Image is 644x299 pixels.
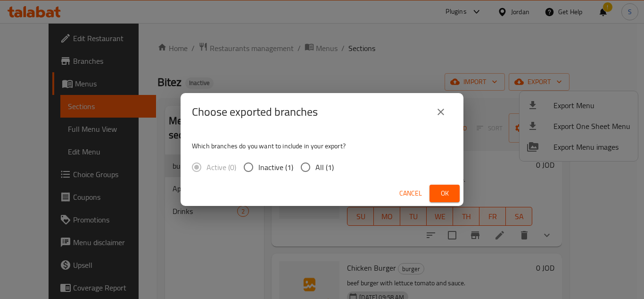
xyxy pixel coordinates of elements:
span: Cancel [399,188,422,199]
p: Which branches do you want to include in your export? [192,141,452,151]
button: Cancel [396,185,426,202]
span: Active (0) [206,162,236,173]
span: All (1) [315,162,334,173]
button: Ok [429,185,460,202]
button: close [429,101,452,123]
h2: Choose exported branches [192,104,318,120]
span: Inactive (1) [258,162,293,173]
span: Ok [437,188,452,199]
